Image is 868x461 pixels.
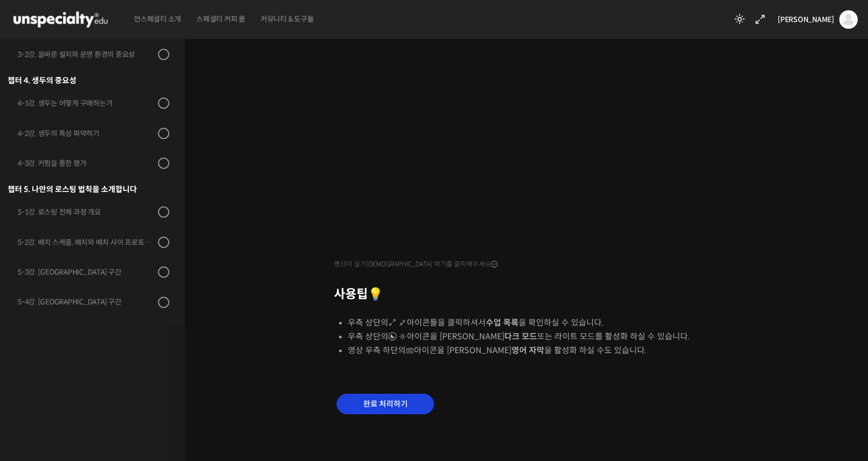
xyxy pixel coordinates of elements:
[17,128,155,139] div: 4-2강. 생두의 특성 파악하기
[94,341,106,350] span: 대화
[68,325,132,351] a: 대화
[348,316,724,330] li: 우측 상단의 아이콘들을 클릭하셔서 을 확인하실 수 있습니다.
[334,286,383,302] strong: 사용팁
[17,296,155,308] div: 5-4강. [GEOGRAPHIC_DATA] 구간
[132,325,197,351] a: 설정
[159,341,171,349] span: 설정
[511,345,544,356] b: 영어 자막
[334,260,498,268] span: 영상이 끊기[DEMOGRAPHIC_DATA] 여기를 클릭해주세요
[3,325,68,351] a: 홈
[17,49,155,60] div: 3-2강. 올바른 설치와 운영 환경의 중요성
[17,266,155,278] div: 5-3강. [GEOGRAPHIC_DATA] 구간
[17,326,155,338] div: 5-5강. 디벨롭 타임
[368,286,383,302] strong: 💡
[17,206,155,218] div: 5-1강. 로스팅 전체 과정 개요
[32,341,38,349] span: 홈
[17,237,155,248] div: 5-2강. 배치 스케쥴, 배치와 배치 사이 프로토콜 & 투입 온도
[486,317,519,328] b: 수업 목록
[17,158,155,169] div: 4-3강. 커핑을 통한 평가
[8,73,169,87] div: 챕터 4. 생두의 중요성
[8,182,169,196] div: 챕터 5. 나만의 로스팅 법칙을 소개합니다
[778,15,834,24] span: [PERSON_NAME]
[348,343,724,357] li: 영상 우측 하단의 아이콘을 [PERSON_NAME] 을 활성화 하실 수도 있습니다.
[348,330,724,343] li: 우측 상단의 아이콘을 [PERSON_NAME] 또는 라이트 모드를 활성화 하실 수 있습니다.
[17,98,155,109] div: 4-1강. 생두는 어떻게 구매하는가
[504,331,537,342] b: 다크 모드
[337,394,434,415] input: 완료 처리하기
